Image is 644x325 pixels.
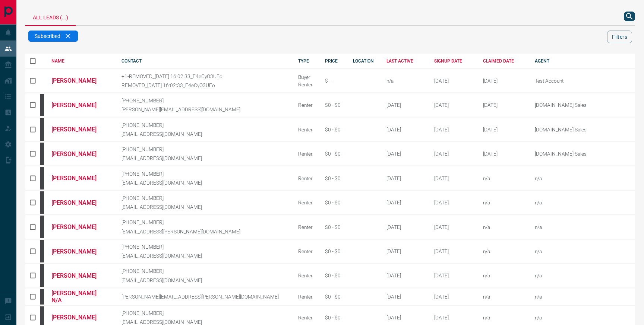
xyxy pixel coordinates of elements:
[535,273,628,278] p: n/a
[121,204,287,210] p: [EMAIL_ADDRESS][DOMAIN_NAME]
[121,268,287,274] p: [PHONE_NUMBER]
[121,180,287,186] p: [EMAIL_ADDRESS][DOMAIN_NAME]
[353,58,375,64] div: LOCATION
[386,127,423,133] div: [DATE]
[483,151,524,157] div: February 19th 2025, 2:37:44 PM
[535,58,635,64] div: AGENT
[121,131,287,137] p: [EMAIL_ADDRESS][DOMAIN_NAME]
[386,175,423,181] div: [DATE]
[386,58,423,64] div: LAST ACTIVE
[325,127,342,133] div: $0 - $0
[386,200,423,205] div: [DATE]
[51,248,107,255] a: [PERSON_NAME]
[386,248,423,254] div: [DATE]
[483,224,524,230] div: n/a
[51,175,107,182] a: [PERSON_NAME]
[535,127,628,133] p: [DOMAIN_NAME] Sales
[535,294,628,300] p: n/a
[121,146,287,152] p: [PHONE_NUMBER]
[121,244,287,250] p: [PHONE_NUMBER]
[434,127,472,133] div: October 11th 2008, 5:41:37 PM
[325,102,342,108] div: $0 - $0
[386,273,423,278] div: [DATE]
[51,199,107,206] a: [PERSON_NAME]
[483,200,524,205] div: n/a
[298,127,314,133] div: Renter
[483,127,524,133] div: February 19th 2025, 2:37:44 PM
[40,216,44,238] div: mrloft.ca
[40,118,44,140] div: mrloft.ca
[434,224,472,230] div: October 13th 2008, 7:44:16 PM
[483,294,524,300] div: n/a
[121,294,287,300] p: [PERSON_NAME][EMAIL_ADDRESS][PERSON_NAME][DOMAIN_NAME]
[535,224,628,230] p: n/a
[298,82,314,87] div: Renter
[325,58,342,64] div: PRICE
[121,229,287,235] p: [EMAIL_ADDRESS][PERSON_NAME][DOMAIN_NAME]
[386,315,423,321] div: [DATE]
[298,273,314,278] div: Renter
[483,58,524,64] div: CLAIMED DATE
[28,31,78,42] div: Subscribed
[483,315,524,321] div: n/a
[121,310,287,316] p: [PHONE_NUMBER]
[40,289,44,305] div: mrloft.ca
[40,191,44,214] div: mrloft.ca
[121,219,287,225] p: [PHONE_NUMBER]
[298,200,314,205] div: Renter
[298,224,314,230] div: Renter
[434,315,472,321] div: October 15th 2008, 1:08:42 PM
[121,253,287,259] p: [EMAIL_ADDRESS][DOMAIN_NAME]
[434,273,472,278] div: October 14th 2008, 1:23:37 AM
[483,78,524,84] div: April 29th 2025, 4:45:30 PM
[434,58,472,64] div: SIGNUP DATE
[51,223,107,230] a: [PERSON_NAME]
[298,74,314,80] div: Buyer
[325,273,342,278] div: $0 - $0
[535,175,628,181] p: n/a
[121,82,287,88] p: REMOVED_[DATE] 16:02:33_E4eCyO3UEo
[483,175,524,181] div: n/a
[535,200,628,205] p: n/a
[121,171,287,177] p: [PHONE_NUMBER]
[51,314,107,321] a: [PERSON_NAME]
[298,102,314,108] div: Renter
[51,126,107,133] a: [PERSON_NAME]
[40,167,44,189] div: mrloft.ca
[325,175,342,181] div: $0 - $0
[51,290,107,304] a: [PERSON_NAME] N/A
[298,294,314,300] div: Renter
[624,12,635,21] button: search button
[434,248,472,254] div: October 13th 2008, 8:32:50 PM
[434,175,472,181] div: October 12th 2008, 11:22:16 AM
[434,151,472,157] div: October 12th 2008, 6:29:44 AM
[434,294,472,300] div: October 15th 2008, 9:26:23 AM
[386,78,423,84] div: n/a
[483,248,524,254] div: n/a
[121,195,287,201] p: [PHONE_NUMBER]
[386,102,423,108] div: [DATE]
[325,78,342,84] div: $---
[298,175,314,181] div: Renter
[434,78,472,84] div: September 1st 2015, 9:13:21 AM
[298,151,314,157] div: Renter
[40,264,44,287] div: mrloft.ca
[121,73,287,79] p: +1-REMOVED_[DATE] 16:02:33_E4eCyO3UEo
[121,122,287,128] p: [PHONE_NUMBER]
[325,248,342,254] div: $0 - $0
[51,58,111,64] div: NAME
[535,315,628,321] p: n/a
[607,31,632,43] button: Filters
[325,224,342,230] div: $0 - $0
[386,294,423,300] div: [DATE]
[434,200,472,205] div: October 12th 2008, 3:01:27 PM
[325,200,342,205] div: $0 - $0
[121,277,287,283] p: [EMAIL_ADDRESS][DOMAIN_NAME]
[434,102,472,108] div: October 11th 2008, 12:32:56 PM
[298,315,314,321] div: Renter
[25,7,76,26] div: All Leads (...)
[535,248,628,254] p: n/a
[386,151,423,157] div: [DATE]
[121,319,287,325] p: [EMAIL_ADDRESS][DOMAIN_NAME]
[40,143,44,165] div: mrloft.ca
